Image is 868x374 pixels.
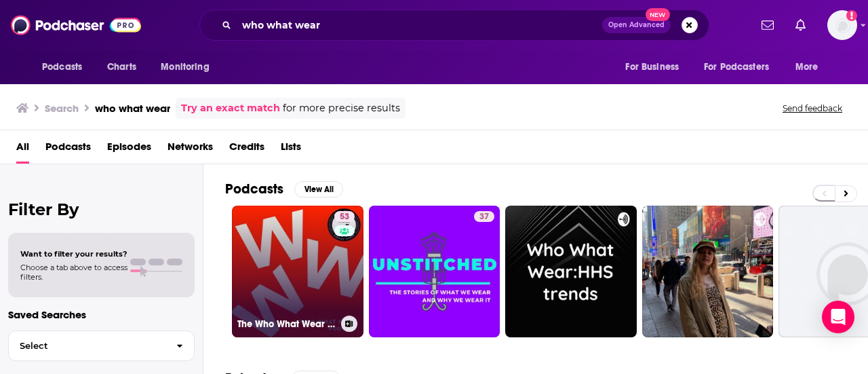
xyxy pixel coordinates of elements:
[167,136,213,164] a: Networks
[151,54,226,80] button: open menu
[827,10,857,40] span: Logged in as AtriaBooks
[45,102,79,115] h3: Search
[625,58,679,77] span: For Business
[822,301,854,333] div: Open Intercom Messenger
[229,136,264,164] a: Credits
[281,136,301,164] a: Lists
[9,341,165,350] span: Select
[225,181,343,198] a: PodcastsView All
[8,200,195,219] h2: Filter By
[756,14,779,37] a: Show notifications dropdown
[8,331,195,361] button: Select
[695,54,789,80] button: open menu
[181,100,280,116] a: Try an exact match
[474,211,494,222] a: 37
[334,211,355,222] a: 53
[827,10,857,40] img: User Profile
[646,8,670,21] span: New
[790,14,811,37] a: Show notifications dropdown
[602,17,671,33] button: Open AdvancedNew
[20,263,127,282] span: Choose a tab above to access filters.
[42,58,82,77] span: Podcasts
[846,10,857,21] svg: Add a profile image
[95,102,170,115] h3: who what wear
[11,12,141,38] img: Podchaser - Follow, Share and Rate Podcasts
[608,22,665,29] span: Open Advanced
[795,58,818,77] span: More
[45,136,91,164] a: Podcasts
[704,58,769,77] span: For Podcasters
[827,10,857,40] button: Show profile menu
[283,100,400,116] span: for more precise results
[20,249,127,259] span: Want to filter your results?
[8,308,195,321] p: Saved Searches
[161,58,209,77] span: Monitoring
[107,136,151,164] a: Episodes
[199,10,709,41] div: Search podcasts, credits, & more...
[479,210,489,224] span: 37
[369,206,500,337] a: 37
[786,54,835,80] button: open menu
[16,136,29,164] a: All
[237,318,336,330] h3: The Who What Wear Podcast
[340,210,349,224] span: 53
[225,181,283,198] h2: Podcasts
[232,206,363,337] a: 53The Who What Wear Podcast
[616,54,696,80] button: open menu
[237,14,602,36] input: Search podcasts, credits, & more...
[107,58,136,77] span: Charts
[778,102,846,114] button: Send feedback
[33,54,100,80] button: open menu
[98,54,144,80] a: Charts
[294,181,343,198] button: View All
